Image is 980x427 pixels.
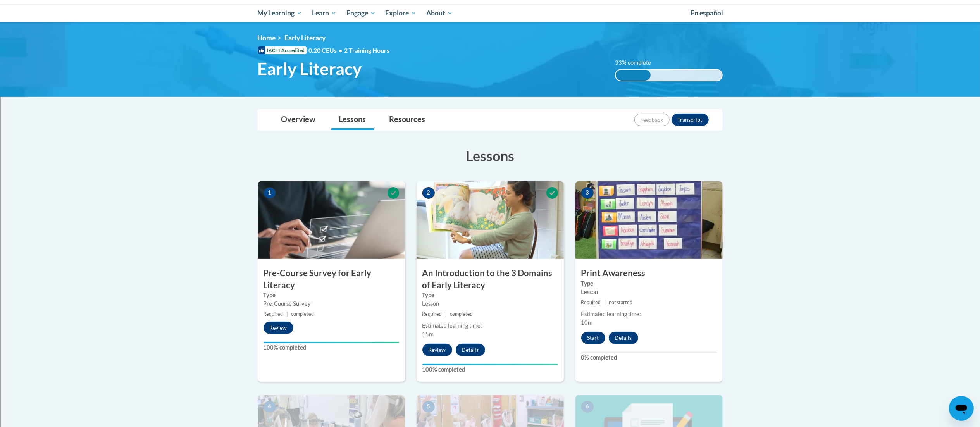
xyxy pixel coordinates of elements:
span: Learn [312,9,336,18]
span: 0.20 CEUs [309,46,344,55]
div: Magazine [3,108,977,115]
span: Early Literacy [258,59,362,79]
div: MORE [3,248,977,255]
span: Early Literacy [285,34,326,42]
div: Main menu [246,4,734,22]
a: Learn [307,4,341,22]
span: IACET Accredited [258,46,307,54]
div: MOVE [3,207,977,213]
div: SAVE AND GO HOME [3,172,977,179]
span: My Learning [257,9,302,18]
div: 33% complete [616,70,651,81]
div: Rename [3,45,977,52]
span: • [339,46,343,54]
div: This outline has no content. Would you like to delete it? [3,165,977,172]
div: Download [3,73,977,80]
div: CANCEL [3,200,977,207]
div: Move to ... [3,186,977,193]
a: Engage [341,4,381,22]
div: Search for Source [3,94,977,101]
a: Explore [380,4,421,22]
iframe: Button to launch messaging window [949,396,974,421]
div: JOURNAL [3,241,977,248]
label: 33% complete [615,59,660,67]
div: Delete [3,24,977,31]
span: 2 Training Hours [344,46,390,54]
input: Search sources [3,255,72,263]
div: Options [3,31,977,38]
a: About [421,4,458,22]
div: CANCEL [3,151,977,158]
div: Home [3,193,977,200]
div: Delete [3,59,977,66]
div: BOOK [3,227,977,234]
div: Television/Radio [3,122,977,129]
a: Home [258,34,276,42]
div: New source [3,213,977,220]
div: ??? [3,158,977,165]
a: En español [686,5,729,21]
a: My Learning [253,4,307,22]
span: About [426,9,453,18]
div: Sort New > Old [3,10,977,17]
div: Move To ... [3,17,977,24]
div: DELETE [3,179,977,186]
div: Newspaper [3,115,977,122]
div: Rename Outline [3,66,977,73]
div: WEBSITE [3,234,977,241]
span: Engage [346,9,375,18]
div: SAVE [3,220,977,227]
div: Journal [3,101,977,108]
div: Print [3,80,977,87]
div: Sign out [3,38,977,45]
div: Move To ... [3,52,977,59]
div: Add Outline Template [3,87,977,94]
span: Explore [385,9,416,18]
div: Sort A > Z [3,3,977,10]
div: TODO: put dlg title [3,136,977,143]
span: En español [691,9,723,17]
div: Visual Art [3,129,977,136]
